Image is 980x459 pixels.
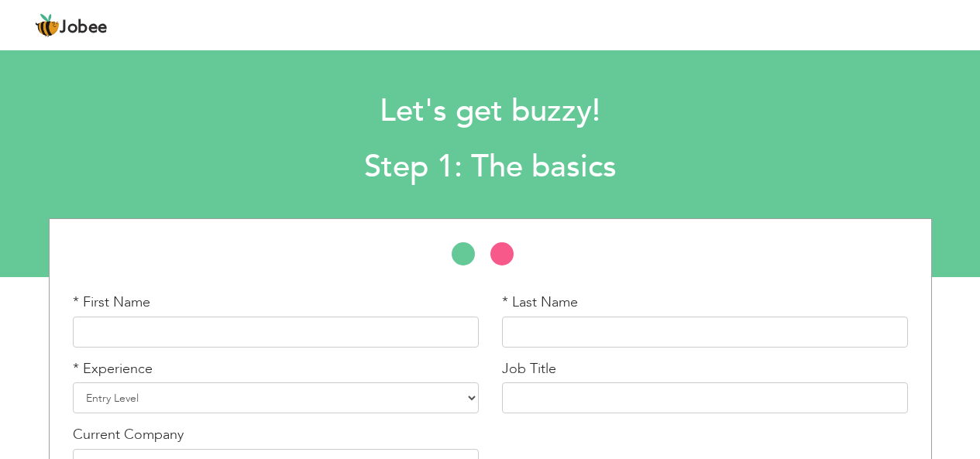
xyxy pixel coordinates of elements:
h2: Step 1: The basics [134,147,846,187]
h1: Let's get buzzy! [134,91,846,132]
label: * Experience [73,359,153,379]
span: Jobee [60,19,108,36]
label: Job Title [502,359,556,379]
label: * First Name [73,293,150,313]
label: * Last Name [502,293,578,313]
label: Current Company [73,425,184,445]
img: jobee.io [35,13,60,38]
